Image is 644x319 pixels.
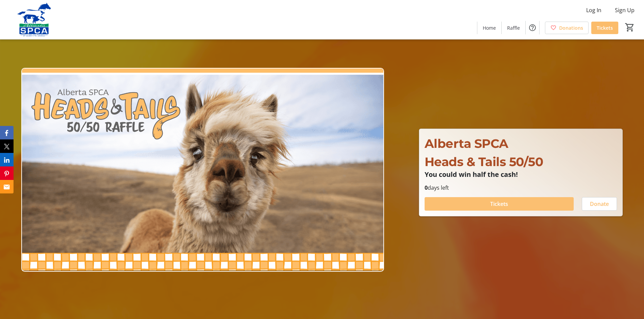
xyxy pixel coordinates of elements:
img: Alberta SPCA's Logo [4,3,64,36]
button: Donate [582,197,617,211]
p: days left [425,184,617,192]
a: Raffle [502,22,525,34]
button: Help [526,21,539,34]
button: Sign Up [610,5,640,16]
img: Campaign CTA Media Photo [21,68,384,272]
button: Log In [581,5,607,16]
span: Log In [586,6,601,14]
a: Home [477,22,501,34]
span: Raffle [507,24,520,31]
span: Alberta SPCA [425,136,508,151]
span: Heads & Tails 50/50 [425,154,543,169]
a: Tickets [591,22,618,34]
p: You could win half the cash! [425,171,617,178]
span: Sign Up [615,6,635,14]
span: Home [483,24,496,31]
button: Cart [624,21,636,33]
span: Donate [590,200,609,208]
button: Tickets [425,197,574,211]
a: Donations [545,22,589,34]
span: Tickets [490,200,508,208]
span: Tickets [597,24,613,31]
span: 0 [425,184,428,191]
span: Donations [559,24,583,31]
